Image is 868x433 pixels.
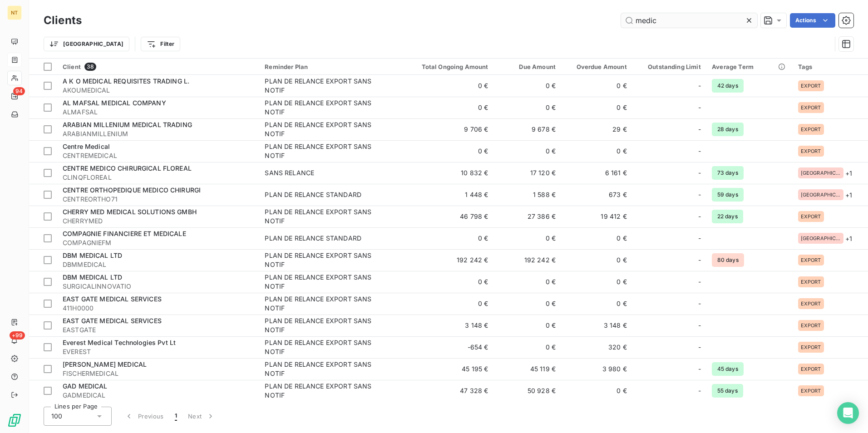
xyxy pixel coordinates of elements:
[712,123,744,136] span: 28 days
[10,331,25,340] span: +99
[698,234,701,243] span: -
[561,293,632,315] td: 0 €
[494,315,561,336] td: 0 €
[499,63,556,70] div: Due Amount
[698,190,701,199] span: -
[561,336,632,358] td: 320 €
[175,412,177,421] span: 1
[494,140,561,162] td: 0 €
[119,407,169,426] button: Previous
[404,293,493,315] td: 0 €
[404,358,493,380] td: 45 195 €
[494,336,561,358] td: 0 €
[63,251,122,259] span: DBM MEDICAL LTD
[63,129,254,138] span: ARABIANMILLENIUM
[698,343,701,352] span: -
[63,391,254,400] span: GADMEDICAL
[494,271,561,293] td: 0 €
[494,358,561,380] td: 45 119 €
[698,256,701,265] span: -
[801,279,821,285] span: EXPORT
[561,227,632,249] td: 0 €
[404,271,493,293] td: 0 €
[265,120,378,138] div: PLAN DE RELANCE EXPORT SANS NOTIF
[404,206,493,227] td: 46 798 €
[265,234,361,243] div: PLAN DE RELANCE STANDARD
[404,249,493,271] td: 192 242 €
[801,257,821,263] span: EXPORT
[698,299,701,308] span: -
[561,315,632,336] td: 3 148 €
[63,173,254,182] span: CLINQFLOREAL
[712,63,787,70] div: Average Term
[801,301,821,306] span: EXPORT
[638,63,701,70] div: Outstanding Limit
[712,210,743,223] span: 22 days
[801,192,841,197] span: [GEOGRAPHIC_DATA]
[265,251,378,269] div: PLAN DE RELANCE EXPORT SANS NOTIF
[404,315,493,336] td: 3 148 €
[712,166,744,180] span: 73 days
[561,162,632,184] td: 6 161 €
[265,360,378,378] div: PLAN DE RELANCE EXPORT SANS NOTIF
[494,162,561,184] td: 17 120 €
[63,325,254,335] span: EASTGATE
[561,358,632,380] td: 3 980 €
[561,380,632,402] td: 0 €
[63,347,254,356] span: EVEREST
[494,184,561,206] td: 1 588 €
[182,407,221,426] button: Next
[404,75,493,97] td: 0 €
[51,412,62,421] span: 100
[801,366,821,372] span: EXPORT
[44,12,82,29] h3: Clients
[63,121,192,128] span: ARABIAN MILLENIUM MEDICAL TRADING
[712,253,744,267] span: 80 days
[712,362,744,376] span: 45 days
[7,89,21,103] a: 94
[13,87,25,95] span: 94
[7,413,22,428] img: Logo LeanPay
[698,212,701,221] span: -
[712,384,743,398] span: 55 days
[845,168,852,178] span: + 1
[63,282,254,291] span: SURGICALINNOVATIO
[790,13,835,28] button: Actions
[801,214,821,219] span: EXPORT
[698,321,701,330] span: -
[63,77,189,85] span: A K O MEDICAL REQUISITES TRADING L.
[561,97,632,118] td: 0 €
[63,295,162,303] span: EAST GATE MEDICAL SERVICES
[621,13,757,28] input: Search
[404,118,493,140] td: 9 706 €
[494,97,561,118] td: 0 €
[265,98,378,117] div: PLAN DE RELANCE EXPORT SANS NOTIF
[265,190,361,199] div: PLAN DE RELANCE STANDARD
[801,83,821,89] span: EXPORT
[698,364,701,374] span: -
[169,407,182,426] button: 1
[63,382,108,390] span: GAD MEDICAL
[801,148,821,154] span: EXPORT
[698,103,701,112] span: -
[404,162,493,184] td: 10 832 €
[63,260,254,269] span: DBMMEDICAL
[561,249,632,271] td: 0 €
[63,143,110,150] span: Centre Medical
[561,184,632,206] td: 673 €
[567,63,627,70] div: Overdue Amount
[404,140,493,162] td: 0 €
[801,388,821,394] span: EXPORT
[404,336,493,358] td: -654 €
[63,86,254,95] span: AKOUMEDICAL
[84,63,96,71] span: 38
[801,127,821,132] span: EXPORT
[698,81,701,90] span: -
[801,236,841,241] span: [GEOGRAPHIC_DATA]
[698,277,701,286] span: -
[63,108,254,117] span: ALMAFSAL
[837,402,859,424] div: Open Intercom Messenger
[404,380,493,402] td: 47 328 €
[404,227,493,249] td: 0 €
[845,234,852,243] span: + 1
